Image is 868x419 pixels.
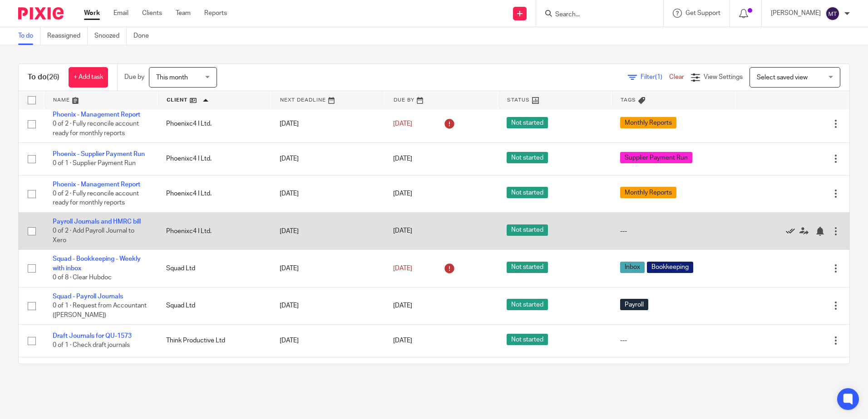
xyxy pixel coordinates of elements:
[124,73,144,82] p: Due by
[686,10,720,16] span: Get Support
[620,117,676,128] span: Monthly Reports
[271,287,384,324] td: [DATE]
[507,152,548,163] span: Not started
[771,9,821,18] p: [PERSON_NAME]
[53,333,132,339] a: Draft Journals for QU-1573
[53,112,140,118] a: Phoenix - Management Report
[157,287,271,324] td: Squad Ltd
[271,212,384,249] td: [DATE]
[53,190,139,206] span: 0 of 2 · Fully reconcile account ready for monthly reports
[620,262,645,273] span: Inbox
[53,151,145,157] a: Phoenix - Supplier Payment Run
[507,334,548,345] span: Not started
[621,97,636,102] span: Tags
[84,9,100,18] a: Work
[53,160,136,166] span: 0 of 1 · Supplier Payment Run
[53,219,141,225] a: Payroll Journals and HMRC bill
[53,302,147,318] span: 0 of 1 · Request from Accountant ([PERSON_NAME])
[271,105,384,142] td: [DATE]
[271,143,384,175] td: [DATE]
[176,9,191,18] a: Team
[113,9,128,18] a: Email
[133,27,156,45] a: Done
[507,299,548,310] span: Not started
[393,121,412,127] span: [DATE]
[53,293,123,300] a: Squad - Payroll Journals
[620,336,727,345] div: ---
[393,265,412,272] span: [DATE]
[393,337,412,344] span: [DATE]
[53,256,141,271] a: Squad - Bookkeeping - Weekly with inbox
[47,73,59,81] span: (26)
[393,302,412,309] span: [DATE]
[142,9,162,18] a: Clients
[271,357,384,389] td: [DATE]
[28,73,59,82] h1: To do
[641,74,669,80] span: Filter
[157,175,271,212] td: Phoenixc4 I Ltd.
[620,187,676,198] span: Monthly Reports
[18,7,64,19] img: Pixie
[393,190,412,197] span: [DATE]
[393,156,412,162] span: [DATE]
[620,299,648,310] span: Payroll
[156,74,188,81] span: This month
[157,357,271,389] td: Think Productive Ltd
[620,227,727,236] div: ---
[69,67,108,88] a: + Add task
[271,250,384,287] td: [DATE]
[271,175,384,212] td: [DATE]
[47,27,88,45] a: Reassigned
[507,187,548,198] span: Not started
[53,121,139,136] span: 0 of 2 · Fully reconcile account ready for monthly reports
[393,228,412,234] span: [DATE]
[507,224,548,236] span: Not started
[204,9,227,18] a: Reports
[825,6,840,21] img: svg%3E
[53,181,140,188] a: Phoenix - Management Report
[554,11,636,19] input: Search
[157,325,271,357] td: Think Productive Ltd
[157,212,271,249] td: Phoenixc4 I Ltd.
[786,227,799,236] a: Mark as done
[157,250,271,287] td: Squad Ltd
[271,325,384,357] td: [DATE]
[53,228,134,244] span: 0 of 2 · Add Payroll Journal to Xero
[157,105,271,142] td: Phoenixc4 I Ltd.
[157,143,271,175] td: Phoenixc4 I Ltd.
[704,74,743,80] span: View Settings
[53,342,130,348] span: 0 of 1 · Check draft journals
[507,262,548,273] span: Not started
[18,27,40,45] a: To do
[647,262,693,273] span: Bookkeeping
[94,27,127,45] a: Snoozed
[757,74,808,81] span: Select saved view
[655,74,662,80] span: (1)
[669,74,684,80] a: Clear
[53,274,112,281] span: 0 of 8 · Clear Hubdoc
[620,152,692,163] span: Supplier Payment Run
[507,117,548,128] span: Not started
